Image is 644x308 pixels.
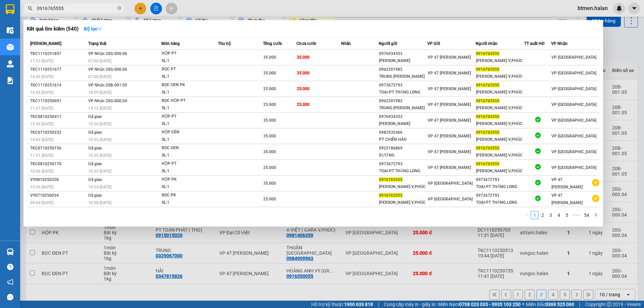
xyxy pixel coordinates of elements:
[428,197,473,201] span: VP [GEOGRAPHIC_DATA]
[30,66,86,73] div: TKC1110251677
[582,211,591,219] a: 54
[7,44,14,51] img: warehouse-icon
[379,113,427,120] div: 0976934353
[379,161,427,168] div: 0973672793
[547,211,554,219] a: 3
[30,176,86,183] div: VY0810250328
[297,71,310,75] span: 35.000
[30,192,86,199] div: VY0710250034
[162,168,212,175] div: SL: 1
[551,55,596,60] span: VP [GEOGRAPHIC_DATA]
[379,199,427,206] div: [PERSON_NAME] V,PHÚC
[531,211,538,219] a: 1
[88,74,111,79] span: 07:00 [DATE]
[592,179,599,186] span: plus-circle
[30,82,86,89] div: TKC1110251614
[162,105,212,112] div: SL: 1
[476,120,524,127] div: [PERSON_NAME] V,PHÚC
[547,211,555,219] li: 3
[379,73,427,80] div: TRUNG [PERSON_NAME]
[7,279,13,285] span: notification
[551,193,583,205] span: VP 47 [PERSON_NAME]
[162,50,212,57] div: HỘP PT
[379,168,427,175] div: TOẠI-PT THĂNG LONG
[379,98,427,105] div: 0962201982
[117,6,121,10] span: close-circle
[428,102,471,107] span: VP 47 [PERSON_NAME]
[162,144,212,152] div: BỌC ĐEN
[27,25,78,33] h3: Kết quả tìm kiếm ( 540 )
[476,89,524,96] div: [PERSON_NAME] V,PHÚC
[551,149,596,154] span: VP [GEOGRAPHIC_DATA]
[162,192,212,199] div: BỌC PK
[88,153,111,158] span: 15:35 [DATE]
[88,146,102,150] span: Đã giao
[263,118,276,123] span: 35.000
[523,211,531,219] button: left
[263,41,282,46] span: Tổng cước
[88,51,127,56] span: VP Nhận 20G-000.06
[88,193,102,198] span: Đã giao
[162,73,212,80] div: SL: 1
[88,169,111,174] span: 15:35 [DATE]
[30,50,86,57] div: TKC1110251857
[476,192,524,199] div: 0973672793
[30,98,86,105] div: TKC1110250691
[531,211,539,219] li: 1
[524,41,545,46] span: TT xuất HĐ
[162,66,212,73] div: BỌC PT
[427,41,440,46] span: VP Gửi
[379,193,402,198] span: 0916765555
[30,185,53,189] span: 14:26 [DATE]
[571,211,582,219] li: Next 5 Pages
[88,185,111,189] span: 14:24 [DATE]
[379,82,427,89] div: 0973672793
[161,41,180,46] span: Món hàng
[97,26,102,31] span: down
[7,27,14,34] img: warehouse-icon
[7,264,13,270] span: question-circle
[263,71,276,75] span: 35.000
[30,59,53,63] span: 17:33 [DATE]
[563,211,571,219] a: 5
[263,134,276,138] span: 35.000
[78,23,107,34] button: Bộ lọcdown
[30,169,53,174] span: 10:56 [DATE]
[539,211,547,219] li: 2
[523,211,531,219] li: Previous Page
[592,195,599,202] span: plus-circle
[428,86,471,91] span: VP 47 [PERSON_NAME]
[84,26,102,32] strong: Bộ lọc
[162,183,212,191] div: SL: 1
[539,211,546,219] a: 2
[7,248,14,255] img: warehouse-icon
[476,41,497,46] span: Người nhận
[379,129,427,136] div: 0983532466
[476,105,524,112] div: [PERSON_NAME] V,PHÚC
[263,55,276,60] span: 35.000
[7,294,13,300] span: message
[28,6,33,11] span: search
[476,183,524,190] div: TOẠI-PT THĂNG LONG
[551,165,596,170] span: VP [GEOGRAPHIC_DATA]
[379,105,427,112] div: TRUNG [PERSON_NAME]
[476,67,499,72] span: 0916765555
[297,41,316,46] span: Chưa cước
[162,89,212,96] div: SL: 1
[88,162,102,166] span: Đã giao
[218,41,231,46] span: Thu hộ
[592,211,600,219] button: right
[88,122,111,126] span: 15:36 [DATE]
[379,177,402,182] span: 0916765555
[88,59,111,63] span: 07:00 [DATE]
[476,51,499,56] span: 0916765555
[297,86,310,91] span: 25.000
[162,176,212,183] div: HỘP PK
[162,57,212,65] div: SL: 1
[88,106,111,111] span: 14:12 [DATE]
[379,152,427,159] div: DƯƠNG
[582,211,592,219] li: 54
[30,129,86,136] div: TKC0710250232
[162,136,212,143] div: SL: 1
[30,153,53,158] span: 11:21 [DATE]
